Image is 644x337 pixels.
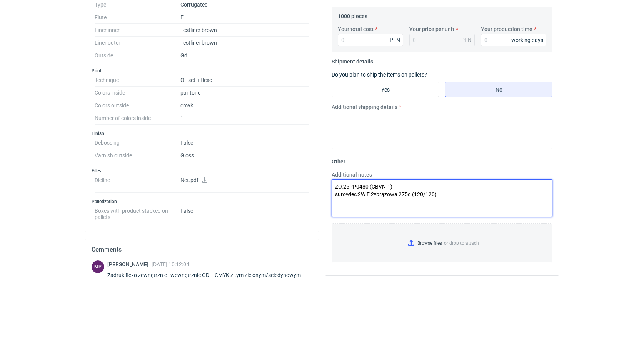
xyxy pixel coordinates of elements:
[95,49,180,62] dt: Outside
[461,36,472,44] div: PLN
[180,99,309,112] dd: cmyk
[445,82,552,97] label: No
[95,74,180,87] dt: Technique
[107,261,152,267] span: [PERSON_NAME]
[95,11,180,24] dt: Flute
[180,49,309,62] dd: Gd
[180,137,309,149] dd: False
[95,205,180,220] dt: Boxes with product stacked on pallets
[332,82,439,97] label: Yes
[95,174,180,193] dt: Dieline
[92,130,312,137] h3: Finish
[180,74,309,87] dd: Offset + flexo
[92,68,312,74] h3: Print
[481,25,532,33] label: Your production time
[180,149,309,162] dd: Gloss
[95,24,180,37] dt: Liner inner
[180,177,309,184] p: Net.pdf
[332,179,552,217] textarea: ZO.25PP0480 (CBVN-1) surowiec:2W E 2*brązowa 275g (120/120)
[390,36,400,44] div: PLN
[338,10,367,19] legend: 1000 pieces
[338,34,403,46] input: 0
[332,155,345,165] legend: Other
[152,261,189,267] span: [DATE] 10:12:04
[95,149,180,162] dt: Varnish outside
[332,103,397,111] label: Additional shipping details
[107,271,310,279] div: Zadruk flexo zewnętrznie i wewnętrznie GD + CMYK z tym zielonym/seledynowym
[409,25,454,33] label: Your price per unit
[92,260,104,273] figcaption: MP
[92,245,312,254] h2: Comments
[180,87,309,99] dd: pantone
[332,72,427,78] label: Do you plan to ship the items on pallets?
[332,224,552,263] label: or drop to attach
[92,199,312,205] h3: Palletization
[180,24,309,37] dd: Testliner brown
[332,171,372,179] label: Additional notes
[180,37,309,49] dd: Testliner brown
[95,112,180,125] dt: Number of colors inside
[95,99,180,112] dt: Colors outside
[511,36,543,44] div: working days
[92,260,104,273] div: Michał Palasek
[95,137,180,149] dt: Debossing
[92,168,312,174] h3: Files
[332,55,373,65] legend: Shipment details
[180,11,309,24] dd: E
[95,37,180,49] dt: Liner outer
[481,34,546,46] input: 0
[95,87,180,99] dt: Colors inside
[338,25,374,33] label: Your total cost
[180,112,309,125] dd: 1
[180,205,309,220] dd: False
